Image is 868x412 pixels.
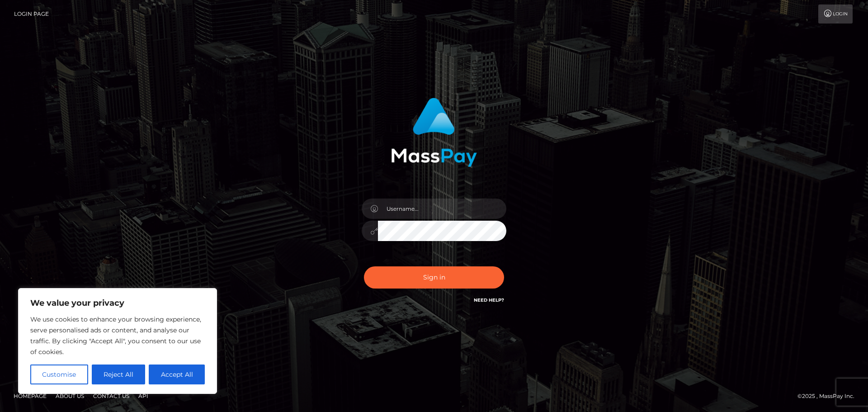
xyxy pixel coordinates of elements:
[378,199,506,219] input: Username...
[90,389,133,403] a: Contact Us
[149,365,205,384] button: Accept All
[391,98,477,167] img: MassPay Login
[52,389,88,403] a: About Us
[797,391,861,401] div: © 2025 , MassPay Inc.
[10,389,50,403] a: Homepage
[30,298,205,308] p: We value your privacy
[18,288,217,394] div: We value your privacy
[818,5,853,24] a: Login
[92,365,146,384] button: Reject All
[474,297,504,303] a: Need Help?
[30,365,88,384] button: Customise
[30,314,205,357] p: We use cookies to enhance your browsing experience, serve personalised ads or content, and analys...
[135,389,152,403] a: API
[14,5,49,24] a: Login Page
[364,266,504,289] button: Sign in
